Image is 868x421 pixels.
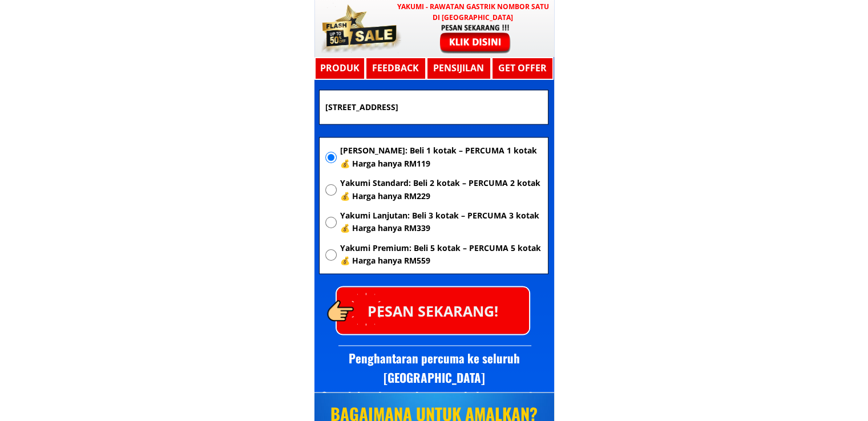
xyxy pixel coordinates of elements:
[366,61,425,76] h3: Feedback
[340,209,542,235] span: Yakumi Lanjutan: Beli 3 kotak – PERCUMA 3 kotak 💰 Harga hanya RM339
[340,177,542,203] span: Yakumi Standard: Beli 2 kotak – PERCUMA 2 kotak 💰 Harga hanya RM229
[494,61,551,76] h3: GET OFFER
[430,61,487,76] h3: Pensijilan
[395,1,551,23] h3: YAKUMI - Rawatan Gastrik Nombor Satu di [GEOGRAPHIC_DATA]
[314,348,554,406] h3: Penghantaran percuma ke seluruh [GEOGRAPHIC_DATA] Semak kandungan barang sebelum menerima
[340,242,542,268] span: Yakumi Premium: Beli 5 kotak – PERCUMA 5 kotak 💰 Harga hanya RM559
[322,90,545,124] input: Alamat
[340,144,542,170] span: [PERSON_NAME]: Beli 1 kotak – PERCUMA 1 kotak 💰 Harga hanya RM119
[337,287,529,333] p: PESAN SEKARANG!
[314,61,365,76] h3: Produk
